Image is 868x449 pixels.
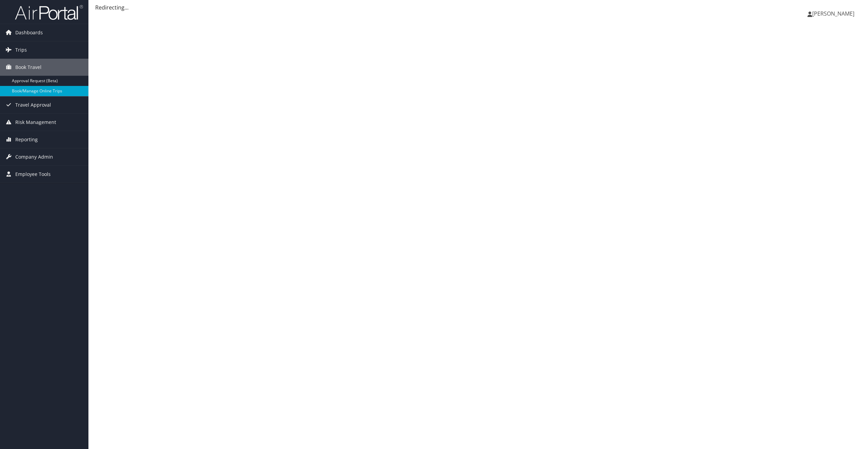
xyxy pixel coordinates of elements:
[15,166,51,183] span: Employee Tools
[15,96,51,113] span: Travel Approval
[95,3,861,12] div: Redirecting...
[15,41,27,58] span: Trips
[15,24,43,41] span: Dashboards
[15,4,83,20] img: airportal-logo.png
[15,114,56,131] span: Risk Management
[807,3,861,24] a: [PERSON_NAME]
[812,10,854,17] span: [PERSON_NAME]
[15,59,41,76] span: Book Travel
[15,148,53,165] span: Company Admin
[15,131,38,148] span: Reporting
